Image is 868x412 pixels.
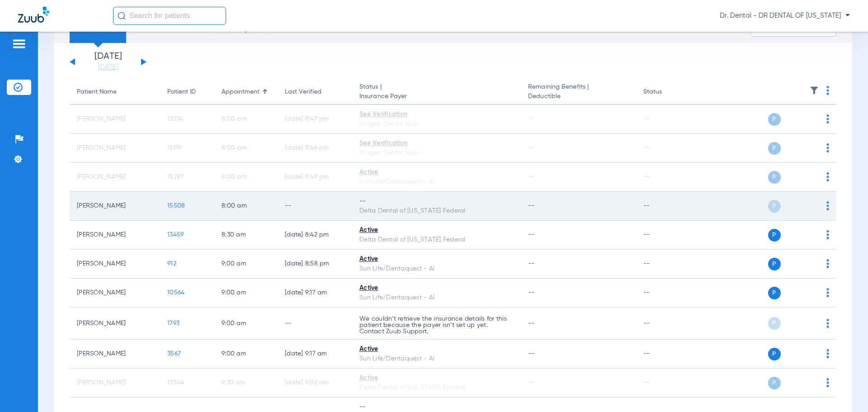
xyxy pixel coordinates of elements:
span: -- [528,350,535,357]
td: [PERSON_NAME] [70,105,160,134]
img: group-dot-blue.svg [826,201,829,210]
span: 1793 [167,320,179,327]
img: group-dot-blue.svg [826,230,829,239]
th: Remaining Benefits | [521,80,636,105]
span: P [768,171,781,184]
div: Active [359,374,514,383]
td: -- [636,308,697,340]
span: 15287 [167,174,184,180]
span: -- [528,116,535,122]
div: Patient ID [167,87,196,97]
span: -- [528,232,535,238]
img: hamburger-icon [12,38,26,49]
td: [PERSON_NAME] [70,134,160,163]
td: 8:00 AM [214,163,278,192]
div: Delta Dental of [US_STATE] Federal [359,383,514,393]
img: group-dot-blue.svg [826,86,829,95]
td: 9:00 AM [214,250,278,279]
span: -- [528,320,535,327]
img: group-dot-blue.svg [826,319,829,328]
span: P [768,258,781,270]
td: [PERSON_NAME] [70,340,160,369]
img: Zuub Logo [18,7,49,23]
td: 9:00 AM [214,340,278,369]
span: 15508 [167,203,185,209]
div: Delta Dental of [US_STATE] Federal [359,206,514,216]
td: [DATE] 8:46 PM [278,134,352,163]
input: Search for patients [113,7,226,25]
img: group-dot-blue.svg [826,288,829,297]
span: 13334 [167,116,183,122]
p: We couldn’t retrieve the insurance details for this patient because the payer isn’t set up yet. C... [359,316,514,335]
img: x.svg [806,201,815,210]
td: [DATE] 9:17 AM [278,340,352,369]
td: -- [636,340,697,369]
td: [PERSON_NAME] [70,250,160,279]
div: Sun Life/Dentaquest - AI [359,354,514,364]
img: x.svg [806,230,815,239]
td: 9:30 AM [214,369,278,398]
img: x.svg [806,319,815,328]
td: -- [636,221,697,250]
td: [DATE] 9:17 AM [278,279,352,308]
div: Patient Name [77,87,153,97]
td: 9:00 AM [214,279,278,308]
td: [DATE] 9:02 AM [278,369,352,398]
td: -- [636,369,697,398]
th: Status [636,80,697,105]
img: x.svg [806,172,815,181]
td: 8:00 AM [214,192,278,221]
td: [DATE] 8:58 PM [278,250,352,279]
div: Sun Life/Dentaquest - AI [359,293,514,303]
span: -- [528,203,535,209]
img: group-dot-blue.svg [826,172,829,181]
td: 8:30 AM [214,221,278,250]
td: [PERSON_NAME] [70,308,160,340]
td: -- [636,134,697,163]
div: -- [359,403,514,412]
th: Status | [352,80,521,105]
img: group-dot-blue.svg [826,259,829,268]
span: -- [528,260,535,267]
td: [PERSON_NAME] [70,163,160,192]
td: -- [278,192,352,221]
td: [DATE] 8:49 PM [278,163,352,192]
span: 3567 [167,350,181,357]
div: Skygen Dental Hub [359,148,514,158]
div: -- [359,197,514,206]
td: -- [636,192,697,221]
span: 13459 [167,232,184,238]
div: Last Verified [285,87,345,97]
span: -- [528,289,535,296]
span: Deductible [528,92,628,101]
span: Dr. Dental - DR DENTAL OF [US_STATE] [720,11,850,20]
td: -- [636,250,697,279]
div: See Verification [359,139,514,148]
div: Active [359,284,514,293]
div: Active [359,168,514,177]
span: P [768,348,781,360]
td: -- [278,308,352,340]
div: Patient ID [167,87,207,97]
img: x.svg [806,288,815,297]
span: 15119 [167,145,181,151]
div: Active [359,226,514,235]
span: P [768,229,781,242]
img: x.svg [806,378,815,387]
td: [PERSON_NAME] [70,369,160,398]
span: 13544 [167,379,184,386]
img: x.svg [806,143,815,152]
a: [DATE] [81,63,135,72]
div: Sun Life/Dentaquest - AI [359,177,514,187]
div: Appointment [222,87,259,97]
td: [PERSON_NAME] [70,192,160,221]
div: Sun Life/Dentaquest - AI [359,264,514,274]
span: -- [528,174,535,180]
img: Search Icon [118,12,126,20]
div: Chat Widget [823,369,868,412]
td: [PERSON_NAME] [70,279,160,308]
span: -- [528,379,535,386]
img: x.svg [806,114,815,123]
li: [DATE] [81,52,135,72]
div: Active [359,345,514,354]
